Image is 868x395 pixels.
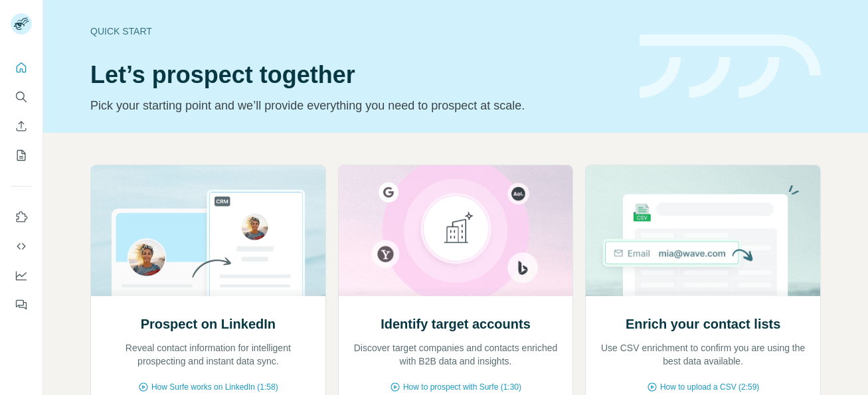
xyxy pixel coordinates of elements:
span: How Surfe works on LinkedIn (1:58) [151,381,278,393]
h2: Prospect on LinkedIn [141,315,276,333]
button: Use Surfe on LinkedIn [11,205,32,229]
p: Discover target companies and contacts enriched with B2B data and insights. [352,341,560,368]
img: Prospect on LinkedIn [90,165,326,296]
button: Enrich CSV [11,114,32,138]
button: Search [11,85,32,109]
h2: Enrich your contact lists [626,315,780,333]
button: Quick start [11,56,32,80]
img: Enrich your contact lists [585,165,821,296]
h1: Let’s prospect together [90,62,624,88]
img: Identify target accounts [338,165,574,296]
h2: Identify target accounts [381,315,531,333]
div: Quick start [90,25,624,38]
span: How to prospect with Surfe (1:30) [403,381,521,393]
p: Pick your starting point and we’ll provide everything you need to prospect at scale. [90,96,624,115]
img: banner [640,35,821,99]
button: Feedback [11,293,32,317]
button: Dashboard [11,264,32,287]
span: How to upload a CSV (2:59) [660,381,759,393]
p: Reveal contact information for intelligent prospecting and instant data sync. [104,341,312,368]
button: My lists [11,143,32,167]
button: Use Surfe API [11,234,32,258]
p: Use CSV enrichment to confirm you are using the best data available. [599,341,807,368]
